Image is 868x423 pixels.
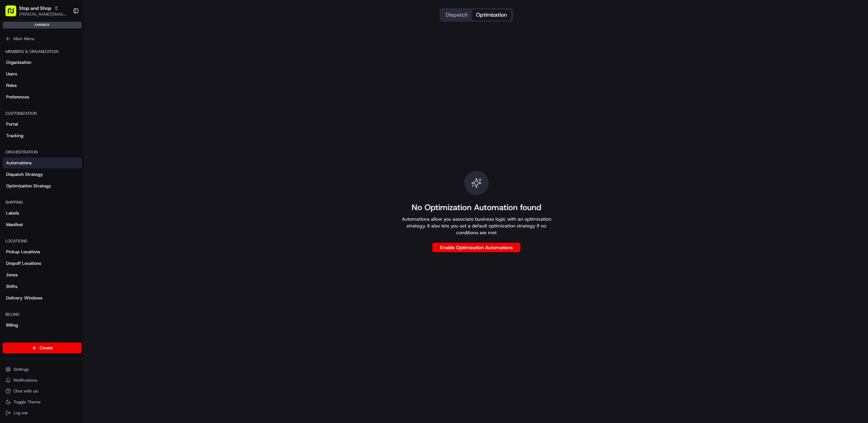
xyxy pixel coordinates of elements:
[3,130,82,141] a: Tracking
[3,208,82,219] a: Labels
[3,236,82,246] div: Locations
[14,36,34,41] span: Main Menu
[3,246,82,257] a: Pickup Locations
[3,92,82,103] a: Preferences
[3,108,82,119] div: Customization
[6,183,51,189] span: Optimization Strategy
[19,12,67,17] button: [PERSON_NAME][EMAIL_ADDRESS][DOMAIN_NAME]
[7,27,123,38] p: Welcome 👋
[48,115,82,120] a: Powered byPylon
[6,295,42,301] span: Delivery Windows
[3,293,82,304] a: Delivery Windows
[6,283,17,290] span: Shifts
[7,99,12,105] div: 📗
[57,99,63,105] div: 💻
[442,10,472,20] button: Dispatch
[3,320,82,331] a: Billing
[115,67,123,75] button: Start new chat
[3,408,82,418] button: Log out
[3,309,82,320] div: Billing
[23,65,111,72] div: Start new chat
[6,171,43,178] span: Dispatch Strategy
[3,119,82,130] a: Portal
[6,71,17,77] span: Users
[3,181,82,191] a: Optimization Strategy
[6,249,40,255] span: Pickup Locations
[7,65,19,77] img: 1736555255976-a54dd68f-1ca7-489b-9aae-adbdc363a1c4
[14,367,29,372] span: Settings
[3,57,82,68] a: Organization
[400,202,552,213] h1: No Optimization Automation found
[472,10,511,20] button: Optimization
[6,272,18,278] span: Zones
[3,34,82,43] button: Main Menu
[6,260,41,266] span: Dropoff Locations
[4,96,55,108] a: 📗Knowledge Base
[3,22,82,29] div: sandbox
[14,378,37,383] span: Notifications
[14,399,41,405] span: Toggle Theme
[64,98,109,105] span: API Documentation
[3,46,82,57] div: Members & Organization
[6,59,31,66] span: Organization
[3,69,82,79] a: Users
[3,343,82,353] button: Create
[6,82,17,89] span: Roles
[3,270,82,280] a: Zones
[3,258,82,269] a: Dropoff Locations
[6,133,23,139] span: Tracking
[14,410,27,416] span: Log out
[23,72,86,77] div: We're available if you need us!
[14,98,52,105] span: Knowledge Base
[67,115,82,120] span: Pylon
[19,5,51,12] button: Stop and Shop
[3,147,82,158] div: Orchestration
[6,210,19,216] span: Labels
[6,322,18,328] span: Billing
[7,7,20,20] img: Nash
[3,197,82,208] div: Shipping
[3,281,82,292] a: Shifts
[6,160,32,166] span: Automations
[18,44,112,51] input: Clear
[400,216,552,236] p: Automations allow you associate business logic with an optimization strategy. It also lets you se...
[3,158,82,168] a: Automations
[3,397,82,407] button: Toggle Theme
[6,222,23,228] span: Manifest
[432,243,520,252] button: Enable Optimization Automations
[6,94,29,100] span: Preferences
[3,365,82,374] button: Settings
[55,96,112,108] a: 💻API Documentation
[3,3,70,19] button: Stop and Shop[PERSON_NAME][EMAIL_ADDRESS][DOMAIN_NAME]
[3,169,82,180] a: Dispatch Strategy
[14,388,38,394] span: Chat with us!
[40,345,53,351] span: Create
[3,386,82,396] button: Chat with us!
[3,219,82,230] a: Manifest
[6,121,18,127] span: Portal
[3,80,82,91] a: Roles
[3,375,82,385] button: Notifications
